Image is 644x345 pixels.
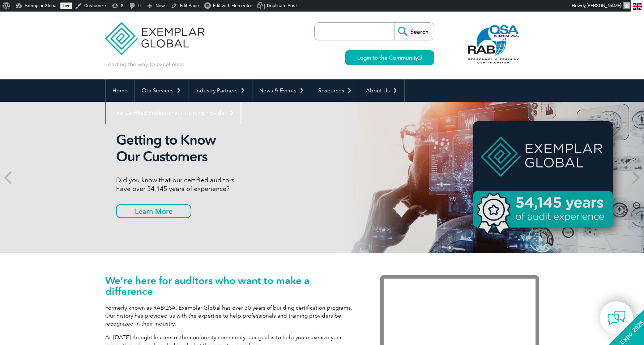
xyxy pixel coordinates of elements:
[633,3,642,10] img: en
[587,3,621,8] span: [PERSON_NAME]
[135,79,188,102] a: Our Services
[106,102,241,124] a: Find Certified Professional / Training Provider
[116,176,387,193] p: Did you know that our certified auditors have over 54,145 years of experience?
[213,3,252,8] span: Edit with Elementor
[311,79,359,102] a: Resources
[116,204,191,218] a: Learn More
[252,79,311,102] a: News & Events
[394,23,434,40] input: Search
[116,132,387,165] h2: Getting to Know Our Customers
[359,79,404,102] a: About Us
[105,12,205,55] img: Exemplar Global
[105,304,358,328] p: Formerly known as RABQSA, Exemplar Global has over 30 years of building certification programs. O...
[106,79,135,102] a: Home
[188,79,252,102] a: Industry Partners
[345,50,434,65] a: Login to the Community
[60,3,72,9] a: Live
[105,275,358,297] h1: We’re here for auditors who want to make a difference
[607,309,626,327] img: contact-chat.png
[105,60,184,68] p: Leading the way to excellence
[418,56,422,60] img: open_square.png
